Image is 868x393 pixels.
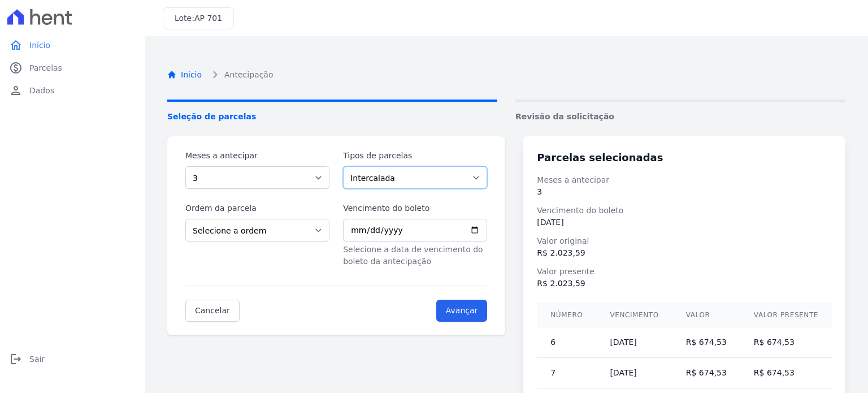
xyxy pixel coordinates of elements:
[167,69,202,81] a: Inicio
[537,278,832,290] dd: R$ 2.023,59
[185,202,329,214] label: Ordem da parcela
[537,235,832,247] dt: Valor original
[537,217,832,228] dd: [DATE]
[537,186,832,198] dd: 3
[5,34,140,57] a: homeInício
[9,352,23,366] i: logout
[596,358,672,388] td: [DATE]
[537,205,832,217] dt: Vencimento do boleto
[29,85,54,96] span: Dados
[167,68,845,81] nav: Breadcrumb
[29,353,45,365] span: Sair
[537,358,596,388] td: 7
[167,111,497,123] span: Seleção de parcelas
[175,12,222,24] h3: Lote:
[9,84,23,97] i: person
[5,79,140,102] a: personDados
[515,111,845,123] span: Revisão da solicitação
[343,202,487,214] label: Vencimento do boleto
[596,303,672,327] th: Vencimento
[167,100,845,123] nav: Progress
[740,358,832,388] td: R$ 674,53
[537,174,832,186] dt: Meses a antecipar
[436,300,488,322] input: Avançar
[672,358,740,388] td: R$ 674,53
[9,61,23,75] i: paid
[537,303,596,327] th: Número
[537,247,832,259] dd: R$ 2.023,59
[343,150,487,162] label: Tipos de parcelas
[537,327,596,358] td: 6
[537,266,832,278] dt: Valor presente
[29,40,50,51] span: Início
[224,69,273,81] span: Antecipação
[194,14,222,23] span: AP 701
[537,150,832,165] h3: Parcelas selecionadas
[740,327,832,358] td: R$ 674,53
[596,327,672,358] td: [DATE]
[672,327,740,358] td: R$ 674,53
[343,244,487,267] p: Selecione a data de vencimento do boleto da antecipação
[672,303,740,327] th: Valor
[185,150,329,162] label: Meses a antecipar
[185,300,240,322] a: Cancelar
[740,303,832,327] th: Valor presente
[29,62,62,74] span: Parcelas
[5,348,140,370] a: logoutSair
[5,57,140,79] a: paidParcelas
[9,38,23,52] i: home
